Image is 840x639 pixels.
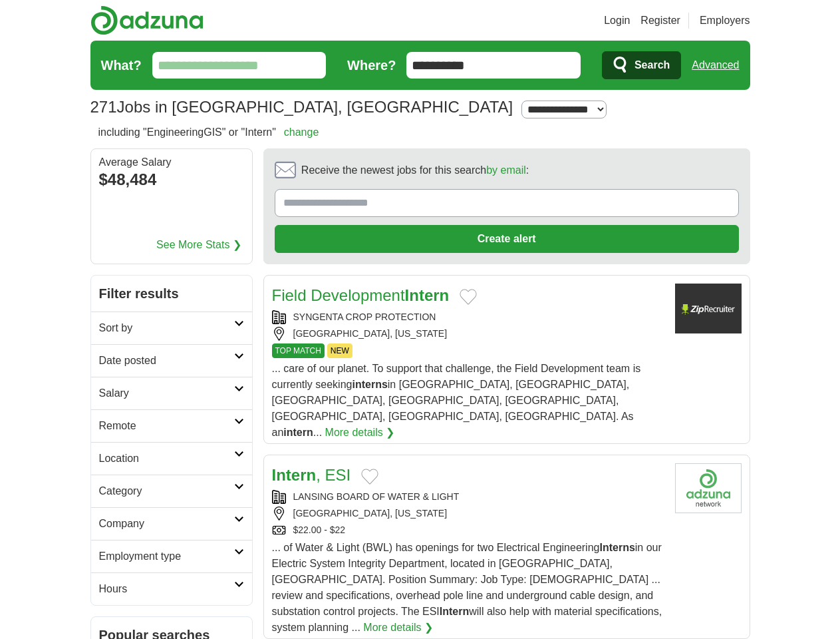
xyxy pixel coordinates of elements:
a: Hours [91,572,252,605]
span: Receive the newest jobs for this search : [301,162,529,178]
a: Sort by [91,312,252,344]
strong: Intern [405,286,450,304]
a: See More Stats ❯ [156,237,241,253]
a: Advanced [692,52,739,79]
h2: Location [99,451,234,467]
h2: Employment type [99,548,234,564]
a: by email [486,164,526,176]
a: Employment type [91,540,252,572]
h2: Category [99,483,234,499]
div: $48,484 [99,168,244,192]
button: Add to favorite jobs [361,469,378,485]
h2: Salary [99,385,234,401]
span: NEW [327,343,352,358]
label: What? [101,55,142,75]
a: Location [91,442,252,475]
h2: Remote [99,418,234,434]
a: More details ❯ [363,620,433,636]
strong: Interns [599,542,634,553]
strong: intern [283,427,313,438]
a: Field DevelopmentIntern [272,286,450,304]
h1: Jobs in [GEOGRAPHIC_DATA], [GEOGRAPHIC_DATA] [90,98,513,116]
a: Employers [700,13,750,29]
span: Search [634,52,670,79]
label: Where? [347,55,396,75]
h2: Hours [99,581,234,597]
button: Create alert [275,225,739,253]
strong: Intern [272,466,317,484]
img: Adzuna logo [90,5,204,35]
button: Search [602,51,681,79]
h2: Filter results [91,276,252,312]
a: Remote [91,409,252,442]
a: Salary [91,377,252,409]
h2: Company [99,516,234,532]
span: TOP MATCH [272,343,325,358]
span: ... of Water & Light (BWL) has openings for two Electrical Engineering in our Electric System Int... [272,542,662,633]
a: Intern, ESI [272,466,351,484]
a: Register [640,13,680,29]
div: [GEOGRAPHIC_DATA], [US_STATE] [272,327,664,341]
img: Company logo [675,284,742,333]
strong: Intern [440,606,469,617]
h2: including "EngineeringGIS" or "Intern" [98,124,319,140]
span: 271 [90,95,117,119]
a: change [284,126,319,138]
a: Category [91,475,252,507]
div: $22.00 - $22 [272,523,664,537]
strong: interns [352,379,387,390]
a: More details ❯ [325,425,395,441]
a: Login [604,13,630,29]
div: LANSING BOARD OF WATER & LIGHT [272,490,664,504]
div: SYNGENTA CROP PROTECTION [272,310,664,324]
div: [GEOGRAPHIC_DATA], [US_STATE] [272,507,664,521]
h2: Date posted [99,353,234,369]
span: ... care of our planet. To support that challenge, the Field Development team is currently seekin... [272,363,641,438]
button: Add to favorite jobs [460,289,477,305]
div: Average Salary [99,157,244,168]
h2: Sort by [99,320,234,336]
a: Company [91,507,252,540]
img: Company logo [675,463,742,513]
a: Date posted [91,344,252,377]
